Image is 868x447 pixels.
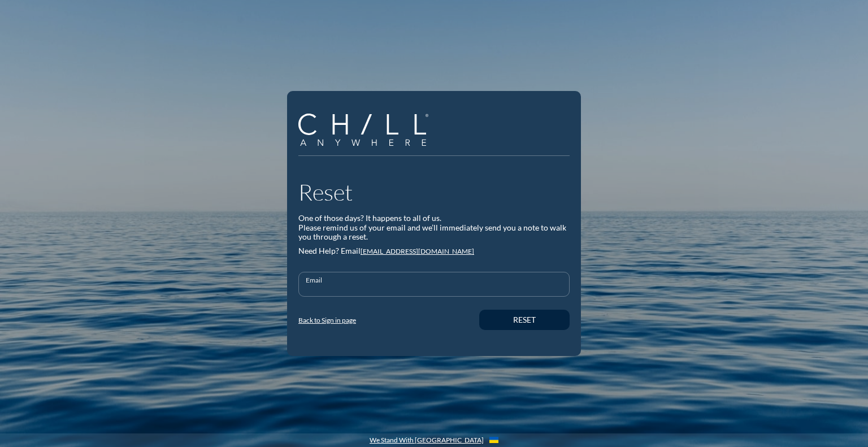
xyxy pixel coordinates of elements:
[499,315,550,325] div: Reset
[361,247,474,255] a: [EMAIL_ADDRESS][DOMAIN_NAME]
[298,246,361,255] span: Need Help? Email
[479,310,570,330] button: Reset
[298,214,570,242] div: One of those days? It happens to all of us. Please remind us of your email and we’ll immediately ...
[489,437,498,443] img: Flag_of_Ukraine.1aeecd60.svg
[370,436,484,444] a: We Stand With [GEOGRAPHIC_DATA]
[306,282,562,296] input: Email
[298,114,428,146] img: Company Logo
[298,179,570,206] h1: Reset
[298,316,356,324] a: Back to Sign in page
[298,114,437,147] a: Company Logo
